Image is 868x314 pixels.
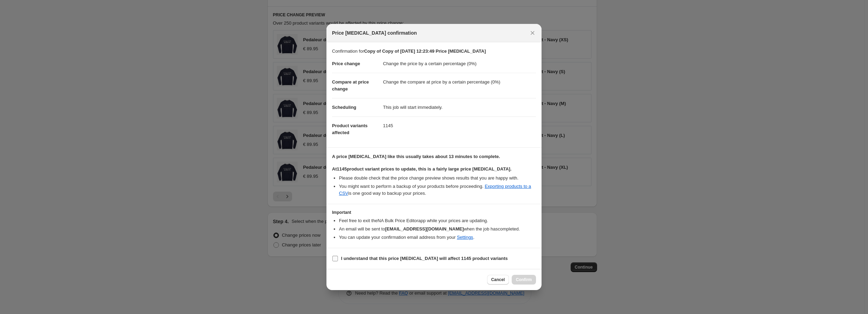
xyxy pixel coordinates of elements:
[528,28,537,38] button: Close
[339,226,536,233] li: An email will be sent to when the job has completed .
[339,234,536,241] li: You can update your confirmation email address from your .
[332,61,360,66] span: Price change
[341,256,508,261] b: I understand that this price [MEDICAL_DATA] will affect 1145 product variants
[487,275,509,285] button: Cancel
[332,210,536,215] h3: Important
[332,48,536,55] p: Confirmation for
[332,79,369,91] span: Compare at price change
[457,235,473,240] a: Settings
[332,29,417,36] span: Price [MEDICAL_DATA] confirmation
[383,98,536,116] dd: This job will start immediately.
[383,73,536,91] dd: Change the compare at price by a certain percentage (0%)
[339,175,536,182] li: Please double check that the price change preview shows results that you are happy with.
[383,55,536,73] dd: Change the price by a certain percentage (0%)
[339,184,531,196] a: Exporting products to a CSV
[491,277,505,282] span: Cancel
[339,183,536,197] li: You might want to perform a backup of your products before proceeding. is one good way to backup ...
[332,105,356,110] span: Scheduling
[364,49,486,54] b: Copy of Copy of [DATE] 12:23:49 Price [MEDICAL_DATA]
[332,166,511,172] b: At 1145 product variant prices to update, this is a fairly large price [MEDICAL_DATA].
[383,116,536,135] dd: 1145
[385,226,464,232] b: [EMAIL_ADDRESS][DOMAIN_NAME]
[332,123,368,135] span: Product variants affected
[339,217,536,224] li: Feel free to exit the NA Bulk Price Editor app while your prices are updating.
[332,154,500,159] b: A price [MEDICAL_DATA] like this usually takes about 13 minutes to complete.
